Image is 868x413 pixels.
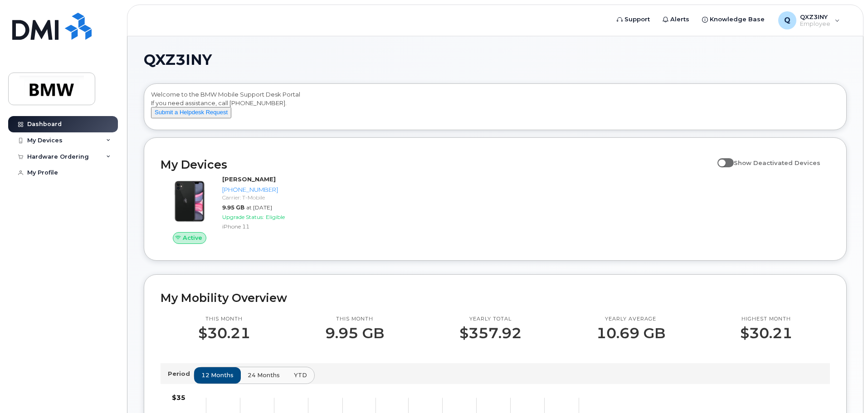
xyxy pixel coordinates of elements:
[740,325,792,341] p: $30.21
[222,204,244,211] span: 9.95 GB
[222,194,316,201] div: Carrier: T-Mobile
[151,108,231,116] a: Submit a Helpdesk Request
[596,316,665,323] p: Yearly average
[222,185,316,194] div: [PHONE_NUMBER]
[294,371,307,379] span: YTD
[459,325,522,341] p: $357.92
[183,233,202,242] span: Active
[151,107,231,118] button: Submit a Helpdesk Request
[198,325,250,341] p: $30.21
[734,159,820,166] span: Show Deactivated Devices
[161,158,713,171] h2: My Devices
[161,175,320,244] a: Active[PERSON_NAME][PHONE_NUMBER]Carrier: T-Mobile9.95 GBat [DATE]Upgrade Status:EligibleiPhone 11
[198,316,250,323] p: This month
[151,90,839,126] div: Welcome to the BMW Mobile Support Desk Portal If you need assistance, call [PHONE_NUMBER].
[829,374,861,406] iframe: Messenger Launcher
[266,214,285,220] span: Eligible
[172,394,185,402] tspan: $35
[325,325,384,341] p: 9.95 GB
[596,325,665,341] p: 10.69 GB
[168,369,194,378] p: Period
[325,316,384,323] p: This month
[459,316,522,323] p: Yearly total
[168,180,211,223] img: iPhone_11.jpg
[161,291,830,305] h2: My Mobility Overview
[740,316,792,323] p: Highest month
[144,53,212,67] span: QXZ3INY
[222,223,316,230] div: iPhone 11
[246,204,272,211] span: at [DATE]
[248,371,280,379] span: 24 months
[222,214,264,220] span: Upgrade Status:
[717,154,725,161] input: Show Deactivated Devices
[222,175,276,183] strong: [PERSON_NAME]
